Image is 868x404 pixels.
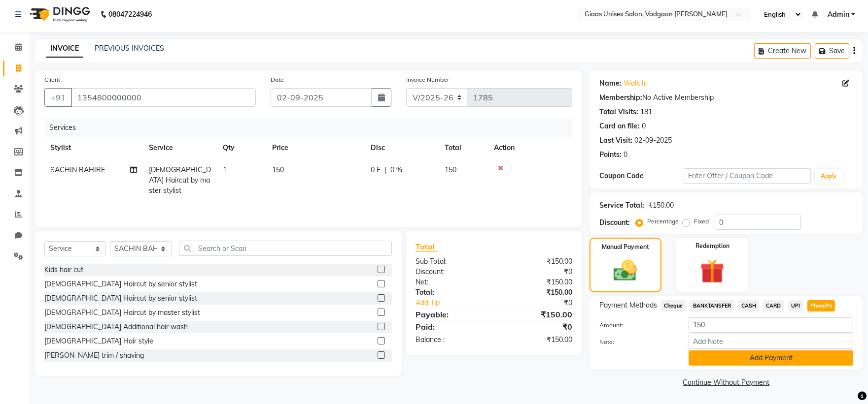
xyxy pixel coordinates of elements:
[642,121,646,131] div: 0
[44,336,153,346] div: [DEMOGRAPHIC_DATA] Hair style
[45,119,580,137] div: Services
[44,322,188,332] div: [DEMOGRAPHIC_DATA] Additional hair wash
[50,165,105,174] span: SACHIN BAHIRE
[599,93,853,103] div: No Active Membership
[416,242,438,252] span: Total
[494,309,580,320] div: ₹150.00
[44,308,200,318] div: [DEMOGRAPHIC_DATA] Haircut by master stylist
[494,321,580,333] div: ₹0
[648,200,674,211] div: ₹150.00
[44,137,143,159] th: Stylist
[689,350,853,366] button: Add Payment
[815,169,843,184] button: Apply
[695,242,729,250] label: Redemption
[693,256,732,286] img: _gift.svg
[44,88,72,107] button: +91
[661,300,686,311] span: Cheque
[494,335,580,345] div: ₹150.00
[494,277,580,287] div: ₹150.00
[694,217,709,226] label: Fixed
[690,300,734,311] span: BANKTANSFER
[763,300,784,311] span: CARD
[143,137,217,159] th: Service
[406,75,449,84] label: Invoice Number
[44,293,197,304] div: [DEMOGRAPHIC_DATA] Haircut by senior stylist
[689,334,853,349] input: Add Note
[445,165,456,174] span: 150
[408,321,494,333] div: Paid:
[599,135,632,146] div: Last Visit:
[408,309,494,320] div: Payable:
[179,241,392,256] input: Search or Scan
[408,287,494,298] div: Total:
[624,78,648,89] a: Walk In
[602,243,649,251] label: Manual Payment
[815,43,849,59] button: Save
[272,165,284,174] span: 150
[488,137,572,159] th: Action
[44,265,83,275] div: Kids hair cut
[384,165,386,175] span: |
[494,267,580,277] div: ₹0
[266,137,365,159] th: Price
[599,93,642,103] div: Membership:
[807,300,835,311] span: PhonePe
[408,256,494,267] div: Sub Total:
[494,256,580,267] div: ₹150.00
[592,338,682,346] label: Note:
[408,335,494,345] div: Balance :
[640,107,652,117] div: 181
[223,165,227,174] span: 1
[44,75,60,84] label: Client
[828,9,849,20] span: Admin
[689,317,853,333] input: Amount
[647,217,679,226] label: Percentage
[149,165,211,195] span: [DEMOGRAPHIC_DATA] Haircut by master stylist
[44,350,144,361] div: [PERSON_NAME] trim / shaving
[95,44,164,53] a: PREVIOUS INVOICES
[439,137,488,159] th: Total
[599,300,657,311] span: Payment Methods
[408,298,508,308] a: Add Tip
[365,137,439,159] th: Disc
[25,0,93,28] img: logo
[599,121,640,131] div: Card on file:
[591,377,861,388] a: Continue Without Payment
[738,300,759,311] span: CASH
[788,300,803,311] span: UPI
[408,277,494,287] div: Net:
[71,88,256,107] input: Search by Name/Mobile/Email/Code
[684,168,811,184] input: Enter Offer / Coupon Code
[46,40,83,58] a: INVOICE
[390,165,402,175] span: 0 %
[634,135,672,146] div: 02-09-2025
[494,287,580,298] div: ₹150.00
[599,78,622,89] div: Name:
[371,165,381,175] span: 0 F
[599,150,622,160] div: Points:
[599,107,638,117] div: Total Visits:
[592,321,682,330] label: Amount:
[599,218,630,228] div: Discount:
[108,0,152,28] b: 08047224946
[599,200,644,211] div: Service Total:
[599,171,684,181] div: Coupon Code
[754,43,811,59] button: Create New
[606,257,644,284] img: _cash.svg
[217,137,266,159] th: Qty
[271,75,284,84] label: Date
[624,150,627,160] div: 0
[408,267,494,277] div: Discount:
[508,298,580,308] div: ₹0
[44,279,197,289] div: [DEMOGRAPHIC_DATA] Haircut by senior stylist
